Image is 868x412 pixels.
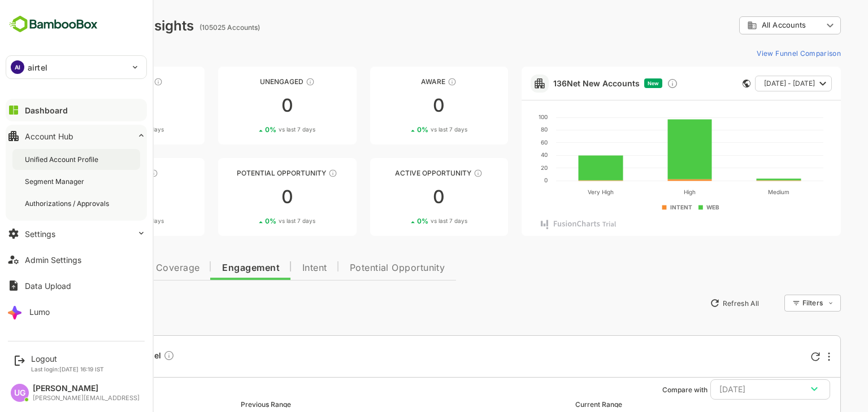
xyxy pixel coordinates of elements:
[25,155,101,164] div: Unified Account Profile
[88,217,124,225] span: vs last 7 days
[25,177,86,186] div: Segment Manager
[514,78,600,88] a: 136Net New Accounts
[331,188,468,206] div: 0
[25,106,68,115] div: Dashboard
[124,350,135,363] div: Compare Funnel to any previous dates, and click on any plot in the current funnel to view the det...
[331,67,468,144] a: AwareThese accounts have just entered the buying cycle and need further nurturing00%vs last 7 days
[114,77,123,86] div: These accounts have not been engaged with for a defined time period
[623,385,668,394] ag: Compare with
[25,255,81,265] div: Admin Settings
[74,217,124,225] div: 0 %
[331,97,468,115] div: 0
[179,188,316,206] div: 0
[644,189,656,196] text: High
[239,217,276,225] span: vs last 7 days
[179,169,316,177] div: Potential Opportunity
[25,199,111,208] div: Authorizations / Approvals
[33,395,140,402] div: [PERSON_NAME][EMAIL_ADDRESS]
[501,164,508,171] text: 20
[391,217,428,225] span: vs last 7 days
[27,67,165,144] a: UnreachedThese accounts have not been engaged with for a defined time period00%vs last 7 days
[501,139,508,146] text: 60
[225,217,276,225] div: 0 %
[31,366,104,372] p: Last login: [DATE] 16:19 IST
[11,60,24,74] div: AI
[6,248,147,271] button: Admin Settings
[110,169,119,178] div: These accounts are warm, further nurturing would qualify them to MQAs
[6,56,146,78] div: AIairtel
[266,77,275,86] div: These accounts have not shown enough engagement and need nurturing
[377,125,428,134] div: 0 %
[160,23,224,32] ag: (105025 Accounts)
[700,15,801,37] div: All Accounts
[6,14,101,35] img: BambooboxFullLogoMark.5f36c76dfaba33ec1ec1367b70bb1252.svg
[499,113,508,120] text: 100
[179,158,316,236] a: Potential OpportunityThese accounts are MQAs and can be passed on to Inside Sales00%vs last 7 days
[27,169,165,177] div: Engaged
[25,229,55,239] div: Settings
[28,62,47,73] p: airtel
[179,77,316,86] div: Unengaged
[31,354,104,363] div: Logout
[536,400,583,409] div: Current Range
[548,189,574,196] text: Very High
[11,384,29,402] div: UG
[25,281,71,291] div: Data Upload
[225,125,276,134] div: 0 %
[377,217,428,225] div: 0 %
[179,67,316,144] a: UnengagedThese accounts have not shown enough engagement and need nurturing00%vs last 7 days
[74,125,124,134] div: 0 %
[263,264,288,273] span: Intent
[33,384,140,393] div: [PERSON_NAME]
[331,158,468,236] a: Active OpportunityThese accounts have open opportunities which might be at any of the Sales Stage...
[501,151,508,158] text: 40
[703,80,711,87] div: This card does not support filter and segments
[722,21,766,29] span: All Accounts
[27,97,165,115] div: 0
[434,169,443,178] div: These accounts have open opportunities which might be at any of the Sales Stages
[289,169,298,178] div: These accounts are MQAs and can be passed on to Inside Sales
[88,125,124,134] span: vs last 7 days
[183,264,240,273] span: Engagement
[310,264,406,273] span: Potential Opportunity
[665,294,724,312] button: Refresh All
[762,293,801,313] div: Filters
[27,77,165,86] div: Unreached
[391,125,428,134] span: vs last 7 days
[201,400,251,409] div: Previous Range
[501,126,508,133] text: 80
[6,99,147,121] button: Dashboard
[331,77,468,86] div: Aware
[667,204,680,211] text: WEB
[6,300,147,323] button: Lumo
[728,189,750,195] text: Medium
[671,379,791,400] button: [DATE]
[331,169,468,177] div: Active Opportunity
[708,20,783,30] div: All Accounts
[239,125,276,134] span: vs last 7 days
[505,177,508,183] text: 0
[27,293,110,313] button: New Insights
[724,76,775,91] span: [DATE] - [DATE]
[6,274,147,297] button: Data Upload
[680,382,782,397] div: [DATE]
[6,125,147,147] button: Account Hub
[788,352,791,361] div: More
[179,97,316,115] div: 0
[27,188,165,206] div: 0
[6,222,147,245] button: Settings
[763,299,783,307] div: Filters
[715,76,792,91] button: [DATE] - [DATE]
[608,80,619,86] span: New
[27,17,154,34] div: Dashboard Insights
[713,44,801,62] button: View Funnel Comparison
[38,264,160,273] span: Data Quality and Coverage
[408,77,417,86] div: These accounts have just entered the buying cycle and need further nurturing
[25,132,73,141] div: Account Hub
[60,350,135,363] span: Account Funnel
[627,78,639,89] div: Discover new ICP-fit accounts showing engagement — via intent surges, anonymous website visits, L...
[29,307,50,317] div: Lumo
[771,352,780,361] div: Refresh
[27,158,165,236] a: EngagedThese accounts are warm, further nurturing would qualify them to MQAs00%vs last 7 days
